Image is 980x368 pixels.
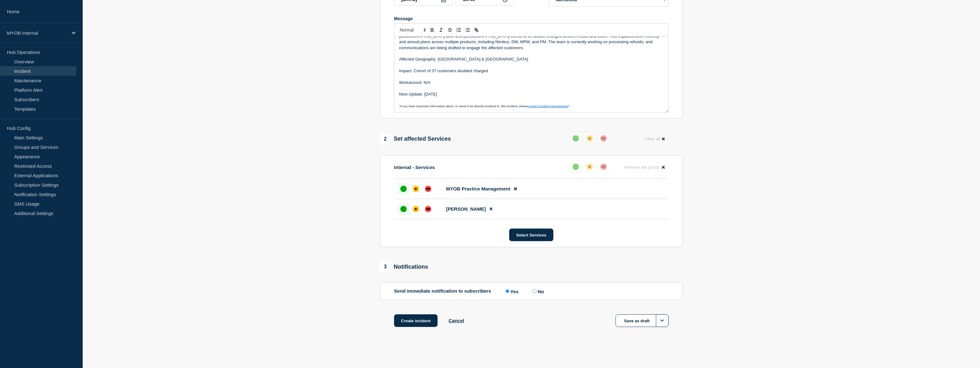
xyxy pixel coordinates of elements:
[584,161,595,172] button: affected
[394,37,668,112] div: Message
[380,261,391,272] span: 3
[446,206,486,212] span: [PERSON_NAME]
[587,164,593,170] div: affected
[454,26,463,34] button: Toggle ordered list
[505,289,510,293] input: Yes
[380,134,451,144] div: Set affected Services
[509,229,553,241] button: Select Services
[428,26,437,34] button: Toggle bold text
[394,165,435,170] p: Internal - Services
[399,80,664,85] p: Workaround: N/A
[399,27,664,51] p: Description: A billing incident involving [PERSON_NAME] Document Management and Practice Manageme...
[394,288,491,294] p: Send immediate notification to subscribers
[598,133,609,144] button: down
[528,104,569,108] a: contact Incident Management
[533,289,537,293] input: No
[394,314,438,327] button: Create incident
[598,161,609,172] button: down
[463,26,472,34] button: Toggle bulleted list
[621,161,669,173] button: Remove the group
[616,314,669,327] button: Save as draft
[394,288,669,294] div: Send immediate notification to subscribers
[600,135,607,142] div: down
[380,134,391,144] span: 2
[7,30,68,36] p: MYOB Internal
[656,314,669,327] button: Options
[504,288,519,294] label: Yes
[394,16,669,21] div: Message
[399,104,528,108] span: "If you have important information about, or need to be directly involved in, this incident, please
[380,261,428,272] div: Notifications
[587,135,593,142] div: affected
[413,186,419,192] div: affected
[570,133,582,144] button: up
[425,206,431,212] div: down
[399,68,664,74] p: Impact: Cohort of 37 customers doubled charged
[399,56,664,62] p: Affected Geography: [GEOGRAPHIC_DATA] & [GEOGRAPHIC_DATA]
[446,26,454,34] button: Toggle strikethrough text
[400,186,407,192] div: up
[573,135,579,142] div: up
[531,288,544,294] label: No
[624,165,659,170] span: Remove the group
[600,164,607,170] div: down
[400,206,407,212] div: up
[472,26,481,34] button: Toggle link
[413,206,419,212] div: affected
[437,26,446,34] button: Toggle italic text
[573,164,579,170] div: up
[446,186,510,191] span: MYOB Practice Management
[569,104,570,108] span: "
[570,161,582,172] button: up
[425,186,431,192] div: down
[584,133,595,144] button: affected
[449,318,464,323] button: Cancel
[641,133,669,145] button: Clear all
[397,26,428,34] span: Font size
[399,91,664,97] p: Next Update: [DATE]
